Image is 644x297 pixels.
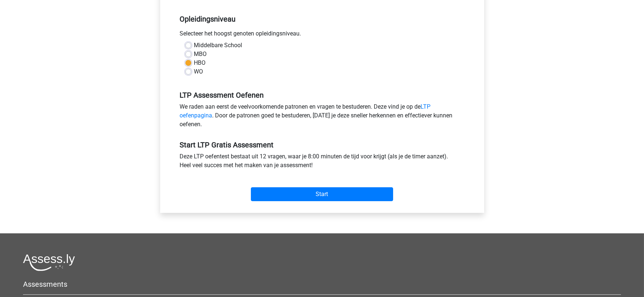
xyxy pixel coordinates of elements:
[23,280,621,289] h5: Assessments
[180,91,464,99] h5: LTP Assessment Oefenen
[174,102,470,132] div: We raden aan eerst de veelvoorkomende patronen en vragen te bestuderen. Deze vind je op de . Door...
[174,29,470,41] div: Selecteer het hoogst genoten opleidingsniveau.
[174,152,470,173] div: Deze LTP oefentest bestaat uit 12 vragen, waar je 8:00 minuten de tijd voor krijgt (als je de tim...
[194,41,242,50] label: Middelbare School
[251,187,393,201] input: Start
[23,254,75,271] img: Assessly logo
[194,50,207,59] label: MBO
[194,59,206,67] label: HBO
[194,67,203,76] label: WO
[180,12,464,26] h5: Opleidingsniveau
[180,140,464,149] h5: Start LTP Gratis Assessment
